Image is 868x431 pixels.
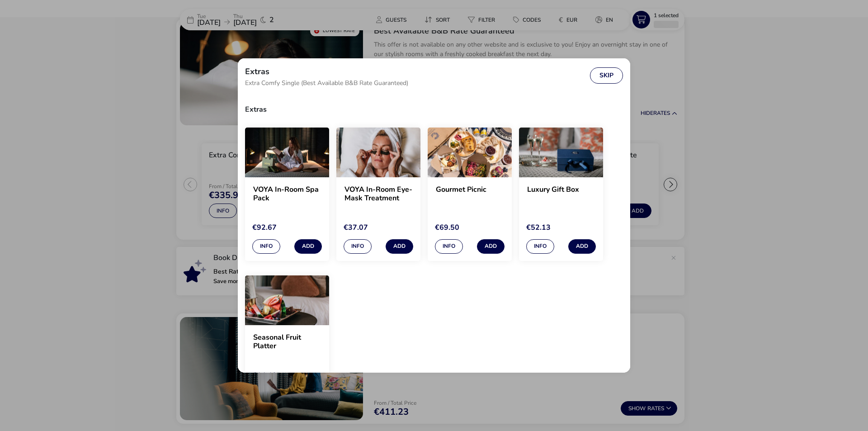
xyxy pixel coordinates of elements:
span: €92.67 [252,223,277,232]
button: Add [568,239,596,254]
button: Info [526,239,554,254]
button: Add [477,239,505,254]
h3: Extras [245,99,623,120]
div: extras selection modal [238,58,630,373]
button: Add [294,239,322,254]
button: Info [252,239,280,254]
span: €37.07 [344,223,368,232]
h2: Luxury Gift Box [527,185,595,203]
h2: VOYA In-Room Eye-Mask Treatment [344,185,412,203]
span: €69.50 [435,223,459,232]
h2: Extras [245,67,269,76]
h2: Seasonal Fruit Platter [253,333,321,350]
span: €14.48 [252,370,277,380]
button: Add [386,239,413,254]
span: €52.13 [526,223,551,232]
button: Info [435,239,463,254]
button: Info [344,239,372,254]
span: Extra Comfy Single (Best Available B&B Rate Guaranteed) [245,80,408,86]
h2: VOYA In-Room Spa Pack [253,185,321,203]
button: Skip [590,67,623,84]
h2: Gourmet Picnic [436,185,504,203]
